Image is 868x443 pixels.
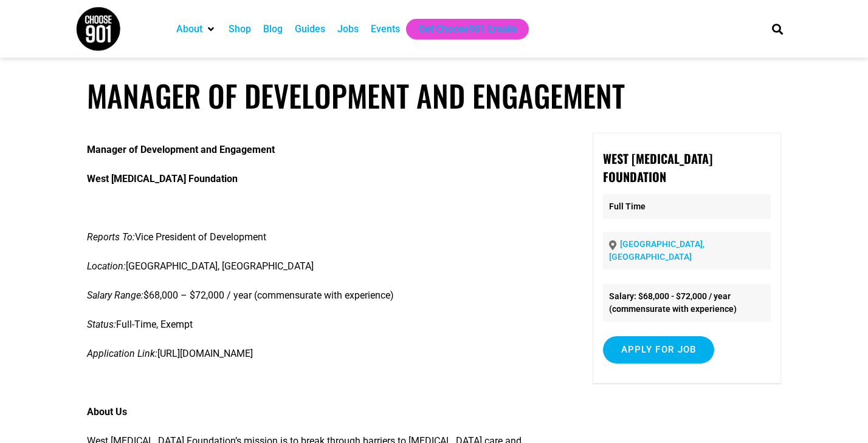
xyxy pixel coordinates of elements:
[229,22,251,36] a: Shop
[603,336,715,364] input: Apply for job
[263,22,283,36] a: Blog
[603,149,712,186] strong: West [MEDICAL_DATA] Foundation
[87,230,558,245] p: Vice President of Development
[87,348,157,359] em: Application Link:
[609,239,704,262] a: [GEOGRAPHIC_DATA], [GEOGRAPHIC_DATA]
[87,289,143,301] em: Salary Range:
[603,194,771,219] p: Full Time
[87,317,558,332] p: Full-Time, Exempt
[295,22,325,36] a: Guides
[87,78,781,113] h1: Manager of Development and Engagement
[418,22,517,36] a: Get Choose901 Emails
[603,284,771,322] li: Salary: $68,000 - $72,000 / year (commensurate with experience)
[87,173,238,184] strong: West [MEDICAL_DATA] Foundation
[87,231,135,243] em: Reports To:
[87,260,126,272] em: Location:
[170,19,751,39] nav: Main nav
[170,19,222,39] div: About
[87,288,558,303] p: $68,000 – $72,000 / year (commensurate with experience)
[337,22,359,36] a: Jobs
[87,259,558,274] p: [GEOGRAPHIC_DATA], [GEOGRAPHIC_DATA]
[87,406,127,418] strong: About Us
[87,144,275,155] strong: Manager of Development and Engagement
[87,319,116,330] em: Status:
[371,22,400,36] a: Events
[176,22,202,36] a: About
[87,347,558,361] p: [URL][DOMAIN_NAME]
[768,19,788,39] div: Search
